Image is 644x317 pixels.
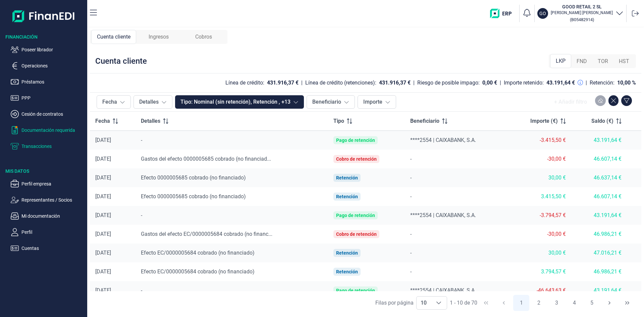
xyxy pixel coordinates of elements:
[619,57,629,65] span: HST
[514,212,566,219] div: -3.794,57 €
[97,33,130,41] span: Cuenta cliente
[336,213,375,218] div: Pago de retención
[141,193,246,200] span: Efecto 0000005685 cobrado (no financiado)
[490,9,517,18] img: erp
[577,137,621,144] div: 43.191,64 €
[175,95,304,109] button: Tipo: Nominal (sin retención), Retención , +13
[11,244,85,252] button: Cuentas
[11,62,85,70] button: Operaciones
[181,30,226,44] div: Cobros
[267,80,299,86] div: 431.916,37 €
[577,174,621,181] div: 46.637,14 €
[379,80,411,86] div: 431.916,37 €
[530,117,558,125] span: Importe (€)
[577,287,621,294] div: 43.191,64 €
[577,57,587,65] span: FND
[21,180,85,188] p: Perfil empresa
[513,295,529,311] button: Page 1
[537,3,624,23] button: GOGOOD RETAIL 2 SL[PERSON_NAME] [PERSON_NAME](B05482914)
[514,156,566,162] div: -30,00 €
[566,295,582,311] button: Page 4
[577,156,621,162] div: 46.607,14 €
[591,117,613,125] span: Saldo (€)
[410,250,412,256] span: -
[12,5,75,27] img: Logo de aplicación
[548,295,565,311] button: Page 3
[514,287,566,294] div: -46.643,63 €
[410,156,412,162] span: -
[141,231,272,237] span: Gastos del efecto EC/0000005684 cobrado (no financ...
[141,250,255,256] span: Efecto EC/0000005684 cobrado (no financiado)
[21,228,85,236] p: Perfil
[21,196,85,204] p: Representantes / Socios
[500,79,501,87] div: |
[21,46,85,54] p: Poseer librador
[225,80,264,86] div: Línea de crédito:
[336,231,377,237] div: Cobro de retención
[11,142,85,150] button: Transacciones
[141,287,142,294] span: -
[619,295,635,311] button: Last Page
[141,137,142,143] span: -
[556,57,566,65] span: LKP
[577,231,621,237] div: 46.986,21 €
[410,287,476,294] span: ****2554 | CAIXABANK, S.A.
[21,142,85,150] p: Transacciones
[141,268,255,275] span: Efecto EC/0000005684 cobrado (no financiado)
[601,295,618,311] button: Next Page
[141,212,142,218] span: -
[417,80,480,86] div: Riesgo de posible impago:
[586,79,587,87] div: |
[11,180,85,188] button: Perfil empresa
[336,156,377,162] div: Cobro de retención
[95,174,130,181] div: [DATE]
[95,250,130,256] div: [DATE]
[514,137,566,144] div: -3.415,50 €
[11,110,85,118] button: Cesión de contratos
[598,57,608,65] span: TOR
[136,30,181,44] div: Ingresos
[514,174,566,181] div: 30,00 €
[11,212,85,220] button: Mi documentación
[551,3,613,10] h3: GOOD RETAIL 2 SL
[617,80,636,86] div: 10,00 %
[482,80,497,86] div: 0,00 €
[11,126,85,134] button: Documentación requerida
[95,117,110,125] span: Fecha
[21,212,85,220] p: Mi documentación
[546,80,575,86] div: 43.191,64 €
[21,126,85,134] p: Documentación requerida
[305,80,376,86] div: Línea de crédito (retenciones):
[11,228,85,236] button: Perfil
[584,295,600,311] button: Page 5
[550,54,571,68] div: LKP
[410,174,412,181] span: -
[577,250,621,256] div: 47.016,21 €
[504,80,544,86] div: Importe retenido:
[551,10,613,15] p: [PERSON_NAME] [PERSON_NAME]
[133,95,172,109] button: Detalles
[141,174,246,181] span: Efecto 0000005685 cobrado (no financiado)
[577,268,621,275] div: 46.986,21 €
[410,231,412,237] span: -
[514,268,566,275] div: 3.794,57 €
[375,299,414,307] div: Filas por página
[336,288,375,293] div: Pago de retención
[413,79,415,87] div: |
[613,55,635,68] div: HST
[336,138,375,143] div: Pago de retención
[95,56,147,66] div: Cuenta cliente
[450,300,477,306] span: 1 - 10 de 70
[570,17,594,22] small: Copiar cif
[307,95,355,109] button: Beneficiario
[97,95,131,109] button: Fecha
[195,33,212,41] span: Cobros
[577,212,621,219] div: 43.191,64 €
[539,10,546,17] p: GO
[478,295,494,311] button: First Page
[336,175,358,180] div: Retención
[590,80,614,86] div: Retención:
[95,268,130,275] div: [DATE]
[95,193,130,200] div: [DATE]
[514,193,566,200] div: 3.415,50 €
